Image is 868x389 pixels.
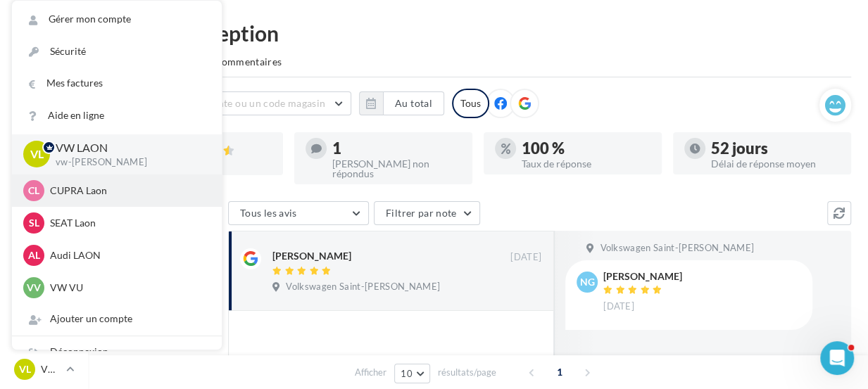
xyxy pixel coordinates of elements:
[394,364,430,383] button: 10
[355,366,386,379] span: Afficher
[12,4,222,35] a: Gérer mon compte
[820,341,854,375] iframe: Intercom live chat
[12,68,222,99] a: Mes factures
[359,91,444,115] button: Au total
[286,281,440,293] span: Volkswagen Saint-[PERSON_NAME]
[50,281,205,295] p: VW VU
[600,242,754,255] span: Volkswagen Saint-[PERSON_NAME]
[28,184,39,198] span: CL
[374,201,480,225] button: Filtrer par note
[50,184,205,198] p: CUPRA Laon
[214,55,282,69] span: Commentaires
[548,361,571,383] span: 1
[522,159,650,169] div: Taux de réponse
[452,89,489,118] div: Tous
[228,201,369,225] button: Tous les avis
[510,251,541,264] span: [DATE]
[30,146,44,162] span: VL
[41,362,61,376] p: VW LAON
[27,281,41,295] span: VV
[240,207,297,219] span: Tous les avis
[603,272,682,281] div: [PERSON_NAME]
[50,216,205,230] p: SEAT Laon
[105,23,851,44] div: Boîte de réception
[580,275,595,289] span: NG
[12,100,222,132] a: Aide en ligne
[28,248,40,262] span: AL
[105,91,351,115] button: Choisir un point de vente ou un code magasin
[603,300,634,313] span: [DATE]
[438,366,496,379] span: résultats/page
[332,159,461,179] div: [PERSON_NAME] non répondus
[11,356,77,383] a: VL VW LAON
[56,140,199,156] p: VW LAON
[12,36,222,68] a: Sécurité
[401,368,413,379] span: 10
[522,141,650,156] div: 100 %
[332,141,461,156] div: 1
[12,336,222,368] div: Déconnexion
[711,159,840,169] div: Délai de réponse moyen
[19,362,31,376] span: VL
[711,141,840,156] div: 52 jours
[56,156,199,169] p: vw-[PERSON_NAME]
[383,91,444,115] button: Au total
[272,249,351,263] div: [PERSON_NAME]
[50,248,205,262] p: Audi LAON
[12,303,222,335] div: Ajouter un compte
[29,216,39,230] span: SL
